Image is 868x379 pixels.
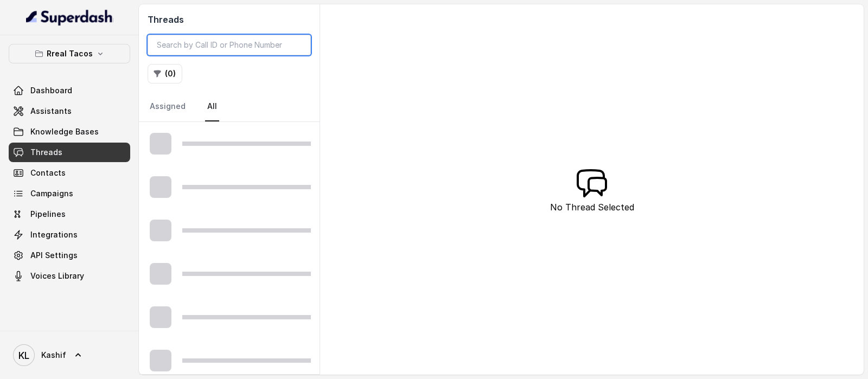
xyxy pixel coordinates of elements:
[148,92,188,121] a: Assigned
[9,122,130,142] a: Knowledge Bases
[9,81,130,100] a: Dashboard
[148,13,311,26] h2: Threads
[9,246,130,265] a: API Settings
[26,9,113,26] img: light.svg
[148,92,311,121] nav: Tabs
[9,184,130,203] a: Campaigns
[9,163,130,183] a: Contacts
[30,209,66,220] span: Pipelines
[30,106,72,117] span: Assistants
[30,250,78,261] span: API Settings
[30,168,66,178] span: Contacts
[9,266,130,286] a: Voices Library
[9,44,130,63] button: Rreal Tacos
[9,340,130,370] a: Kashif
[550,201,634,214] p: No Thread Selected
[30,188,73,199] span: Campaigns
[148,64,182,83] button: (0)
[30,271,84,281] span: Voices Library
[30,147,62,158] span: Threads
[9,204,130,224] a: Pipelines
[30,85,72,96] span: Dashboard
[30,229,78,240] span: Integrations
[9,101,130,121] a: Assistants
[205,92,219,121] a: All
[9,143,130,162] a: Threads
[30,126,99,137] span: Knowledge Bases
[148,35,311,55] input: Search by Call ID or Phone Number
[18,350,29,361] text: KL
[9,225,130,245] a: Integrations
[47,47,93,60] p: Rreal Tacos
[41,350,66,361] span: Kashif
